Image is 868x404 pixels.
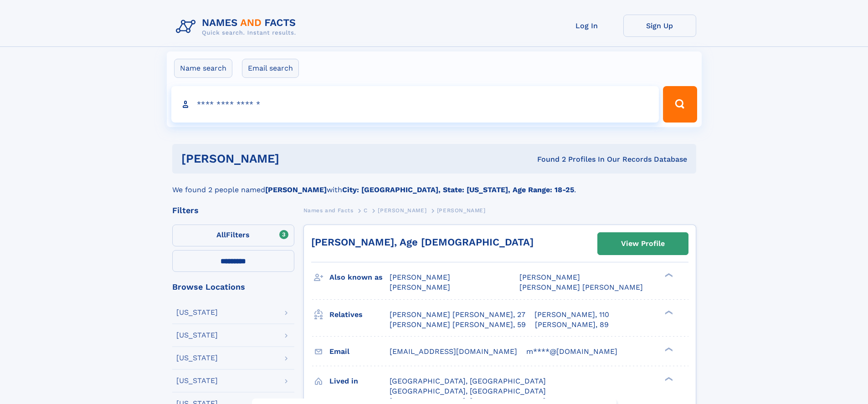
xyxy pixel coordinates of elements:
[623,15,696,37] a: Sign Up
[216,230,226,239] span: All
[172,15,303,39] img: Logo Names and Facts
[176,354,218,362] div: [US_STATE]
[408,154,687,164] div: Found 2 Profiles In Our Records Database
[598,233,688,255] a: View Profile
[534,310,609,320] a: [PERSON_NAME], 110
[663,272,673,278] div: ❯
[390,320,526,330] a: [PERSON_NAME] [PERSON_NAME], 59
[535,320,609,330] a: [PERSON_NAME], 89
[663,86,697,123] button: Search Button
[265,185,327,194] b: [PERSON_NAME]
[311,236,534,248] a: [PERSON_NAME], Age [DEMOGRAPHIC_DATA]
[519,273,580,281] span: [PERSON_NAME]
[378,205,426,216] a: [PERSON_NAME]
[172,225,294,246] label: Filters
[329,270,390,285] h3: Also known as
[329,344,390,359] h3: Email
[621,233,665,254] div: View Profile
[437,207,486,214] span: [PERSON_NAME]
[176,309,218,316] div: [US_STATE]
[176,332,218,339] div: [US_STATE]
[390,387,546,395] span: [GEOGRAPHIC_DATA], [GEOGRAPHIC_DATA]
[663,346,673,352] div: ❯
[172,283,294,291] div: Browse Locations
[390,347,517,356] span: [EMAIL_ADDRESS][DOMAIN_NAME]
[663,309,673,315] div: ❯
[329,307,390,322] h3: Relatives
[519,283,643,291] span: [PERSON_NAME] [PERSON_NAME]
[663,376,673,382] div: ❯
[390,310,525,320] a: [PERSON_NAME] [PERSON_NAME], 27
[172,206,294,215] div: Filters
[172,174,696,195] div: We found 2 people named with .
[242,59,299,78] label: Email search
[550,15,623,37] a: Log In
[364,205,368,216] a: C
[174,59,232,78] label: Name search
[378,207,426,214] span: [PERSON_NAME]
[342,185,574,194] b: City: [GEOGRAPHIC_DATA], State: [US_STATE], Age Range: 18-25
[390,283,450,291] span: [PERSON_NAME]
[303,205,354,216] a: Names and Facts
[390,273,450,281] span: [PERSON_NAME]
[181,153,408,164] h1: [PERSON_NAME]
[390,377,546,385] span: [GEOGRAPHIC_DATA], [GEOGRAPHIC_DATA]
[176,377,218,384] div: [US_STATE]
[364,207,368,214] span: C
[329,373,390,389] h3: Lived in
[171,86,659,123] input: search input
